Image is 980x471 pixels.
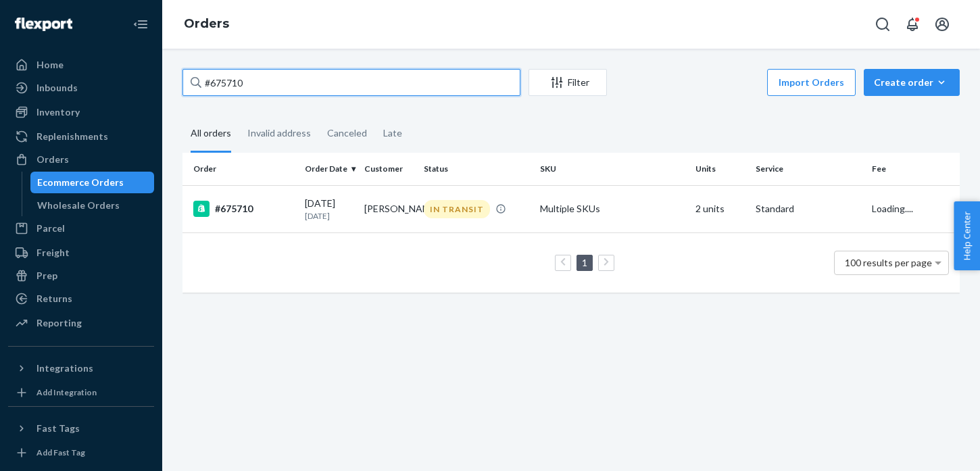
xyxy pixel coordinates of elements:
[305,210,353,222] p: [DATE]
[874,76,950,89] div: Create order
[36,58,64,72] div: Home
[8,288,154,309] a: Returns
[36,316,82,330] div: Reporting
[899,11,926,38] button: Open notifications
[8,418,154,439] button: Fast Tags
[954,201,980,270] button: Help Center
[756,202,862,216] p: Standard
[690,153,750,185] th: Units
[8,242,154,264] a: Freight
[535,185,690,232] td: Multiple SKUs
[8,357,154,379] button: Integrations
[182,153,299,185] th: Order
[36,105,80,119] div: Inventory
[8,149,154,170] a: Orders
[8,126,154,147] a: Replenishments
[929,11,956,38] button: Open account menu
[8,312,154,334] a: Reporting
[37,176,124,189] div: Ecommerce Orders
[191,116,231,153] div: All orders
[193,201,294,217] div: #675710
[8,265,154,287] a: Prep
[299,153,359,185] th: Order Date
[535,153,690,185] th: SKU
[529,76,606,89] div: Filter
[36,292,72,305] div: Returns
[173,5,240,44] ol: breadcrumbs
[8,101,154,123] a: Inventory
[36,387,97,398] div: Add Integration
[36,222,65,235] div: Parcel
[36,81,78,95] div: Inbounds
[36,130,108,143] div: Replenishments
[529,69,607,96] button: Filter
[327,116,367,151] div: Canceled
[8,54,154,76] a: Home
[364,163,413,174] div: Customer
[424,200,490,218] div: IN TRANSIT
[845,257,932,268] span: 100 results per page
[8,385,154,401] a: Add Integration
[305,197,353,222] div: [DATE]
[36,362,93,375] div: Integrations
[8,445,154,461] a: Add Fast Tag
[359,185,418,232] td: [PERSON_NAME]
[15,18,72,31] img: Flexport logo
[418,153,535,185] th: Status
[767,69,856,96] button: Import Orders
[866,185,960,232] td: Loading....
[127,11,154,38] button: Close Navigation
[866,153,960,185] th: Fee
[36,246,70,259] div: Freight
[36,447,85,458] div: Add Fast Tag
[579,257,590,268] a: Page 1 is your current page
[36,153,69,166] div: Orders
[36,269,57,282] div: Prep
[36,422,80,435] div: Fast Tags
[184,16,229,31] a: Orders
[864,69,960,96] button: Create order
[247,116,311,151] div: Invalid address
[869,11,896,38] button: Open Search Box
[750,153,867,185] th: Service
[30,195,155,216] a: Wholesale Orders
[8,77,154,99] a: Inbounds
[30,172,155,193] a: Ecommerce Orders
[383,116,402,151] div: Late
[37,199,120,212] div: Wholesale Orders
[8,218,154,239] a: Parcel
[182,69,520,96] input: Search orders
[690,185,750,232] td: 2 units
